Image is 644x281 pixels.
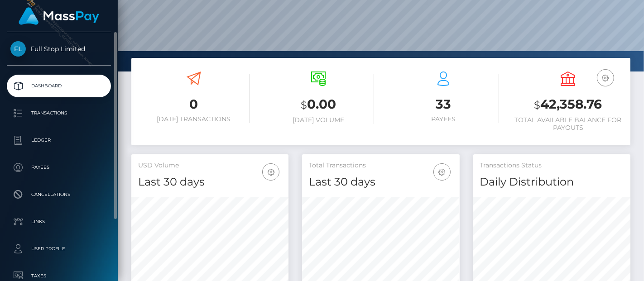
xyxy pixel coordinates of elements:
[388,95,499,113] h3: 33
[263,116,375,124] h6: [DATE] Volume
[7,102,111,124] a: Transactions
[7,156,111,179] a: Payees
[534,99,540,111] small: $
[10,242,107,256] p: User Profile
[301,99,307,111] small: $
[309,161,452,170] h5: Total Transactions
[480,161,624,170] h5: Transactions Status
[7,210,111,233] a: Links
[138,115,250,123] h6: [DATE] Transactions
[10,215,107,229] p: Links
[10,41,26,57] img: Full Stop Limited
[7,129,111,152] a: Ledger
[138,174,282,190] h4: Last 30 days
[309,174,452,190] h4: Last 30 days
[7,183,111,206] a: Cancellations
[263,95,375,114] h3: 0.00
[10,133,107,147] p: Ledger
[513,116,624,132] h6: Total Available Balance for Payouts
[19,7,99,25] img: MassPay Logo
[7,45,111,53] span: Full Stop Limited
[138,161,282,170] h5: USD Volume
[7,75,111,97] a: Dashboard
[513,95,624,114] h3: 42,358.76
[7,238,111,260] a: User Profile
[10,161,107,174] p: Payees
[10,106,107,120] p: Transactions
[388,115,499,123] h6: Payees
[10,79,107,93] p: Dashboard
[10,188,107,201] p: Cancellations
[138,95,250,113] h3: 0
[480,174,624,190] h4: Daily Distribution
